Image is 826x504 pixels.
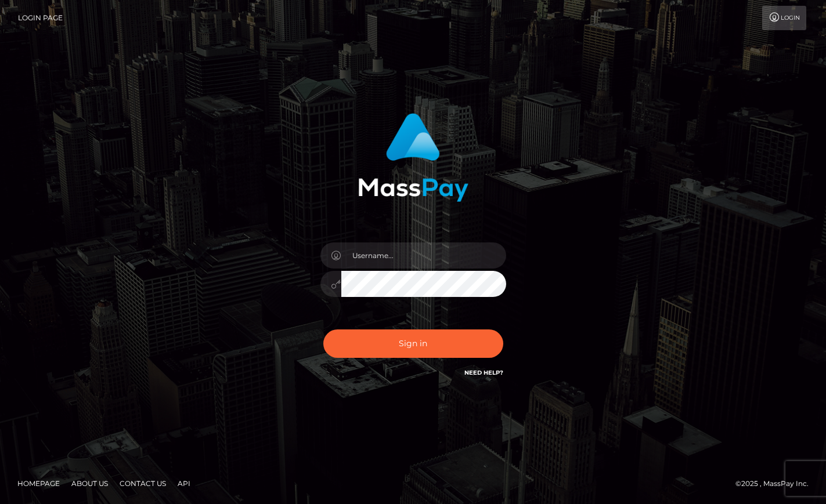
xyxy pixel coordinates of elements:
[735,477,817,490] div: © 2025 , MassPay Inc.
[464,369,503,376] a: Need Help?
[323,329,503,358] button: Sign in
[13,474,64,492] a: Homepage
[358,113,468,202] img: MassPay Login
[67,474,113,492] a: About Us
[173,474,195,492] a: API
[18,6,63,30] a: Login Page
[341,242,506,269] input: Username...
[762,6,806,30] a: Login
[115,474,171,492] a: Contact Us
